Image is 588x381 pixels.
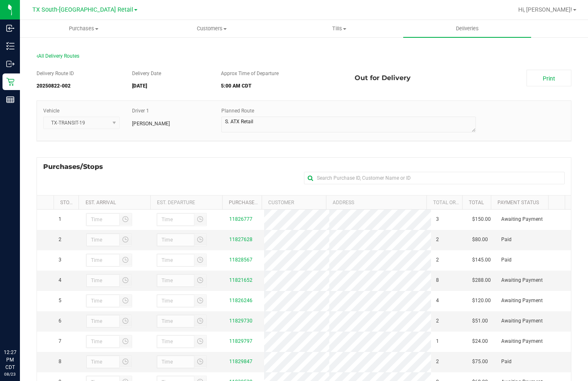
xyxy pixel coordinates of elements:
[6,95,15,104] inline-svg: Reports
[4,371,16,377] p: 08/23
[59,215,61,223] span: 1
[24,313,34,323] iframe: Resource center unread badge
[43,107,59,115] label: Vehicle
[472,358,488,366] span: $75.00
[472,236,488,244] span: $80.00
[276,25,403,32] span: Tills
[262,195,326,210] th: Customer
[148,25,275,32] span: Customers
[37,83,71,89] strong: 20250822-002
[150,195,222,210] th: Est. Departure
[472,337,488,345] span: $24.00
[20,20,148,37] a: Purchases
[501,317,543,325] span: Awaiting Payment
[501,358,512,366] span: Paid
[229,338,252,344] a: 11829797
[221,83,342,89] h5: 5:00 AM CDT
[436,276,439,284] span: 8
[132,107,149,115] label: Driver 1
[472,256,491,264] span: $145.00
[472,276,491,284] span: $288.00
[60,200,77,205] a: Stop #
[132,120,170,127] span: [PERSON_NAME]
[472,215,491,223] span: $150.00
[326,195,426,210] th: Address
[229,298,252,303] a: 11826246
[355,70,411,86] span: Out for Delivery
[59,358,61,366] span: 8
[229,318,252,324] a: 11829730
[501,276,543,284] span: Awaiting Payment
[501,215,543,223] span: Awaiting Payment
[8,315,33,339] iframe: Resource center
[59,337,61,345] span: 7
[527,70,571,86] a: Print Manifest
[518,6,572,13] span: Hi, [PERSON_NAME]!
[59,317,61,325] span: 6
[59,236,61,244] span: 2
[497,200,539,205] a: Payment Status
[304,172,565,184] input: Search Purchase ID, Customer Name or ID
[436,256,439,264] span: 2
[501,297,543,305] span: Awaiting Payment
[436,317,439,325] span: 2
[4,349,16,371] p: 12:27 PM CDT
[37,53,79,59] span: All Delivery Routes
[20,25,147,32] span: Purchases
[132,70,161,77] label: Delivery Date
[37,70,74,77] label: Delivery Route ID
[59,276,61,284] span: 4
[229,277,252,283] a: 11821652
[436,337,439,345] span: 1
[6,60,15,68] inline-svg: Outbound
[403,20,531,37] a: Deliveries
[229,216,252,222] a: 11826777
[6,42,15,50] inline-svg: Inventory
[436,236,439,244] span: 2
[501,236,512,244] span: Paid
[501,337,543,345] span: Awaiting Payment
[221,107,254,115] label: Planned Route
[59,297,61,305] span: 5
[276,20,404,37] a: Tills
[229,257,252,263] a: 11828567
[132,83,209,89] h5: [DATE]
[472,297,491,305] span: $120.00
[229,359,252,364] a: 11829847
[229,200,260,205] a: Purchase ID
[501,256,512,264] span: Paid
[436,215,439,223] span: 3
[436,297,439,305] span: 4
[229,237,252,242] a: 11827628
[43,162,111,172] span: Purchases/Stops
[59,256,61,264] span: 3
[472,317,488,325] span: $51.00
[436,358,439,366] span: 2
[426,195,462,210] th: Total Order Lines
[6,24,15,32] inline-svg: Inbound
[86,200,116,205] a: Est. Arrival
[6,78,15,86] inline-svg: Retail
[445,25,490,32] span: Deliveries
[469,200,484,205] a: Total
[148,20,276,37] a: Customers
[221,70,279,77] label: Approx Time of Departure
[32,6,133,13] span: TX South-[GEOGRAPHIC_DATA] Retail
